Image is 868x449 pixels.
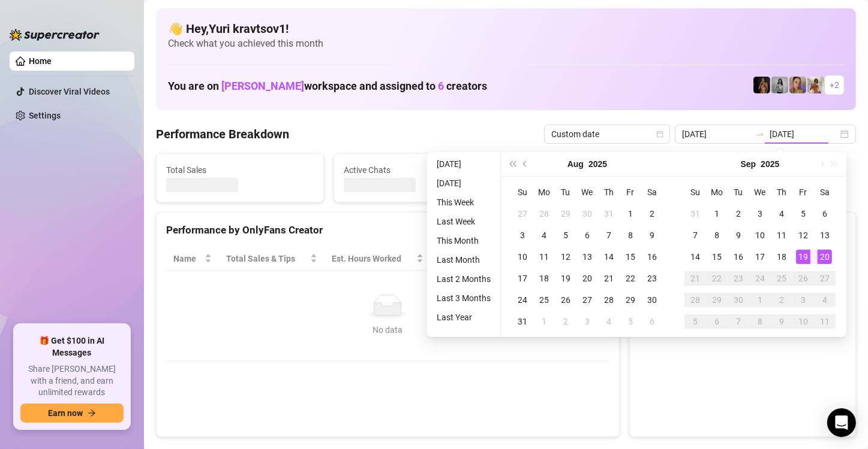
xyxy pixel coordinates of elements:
[438,252,494,265] span: Sales / Hour
[166,163,314,177] span: Total Sales
[332,252,414,265] div: Est. Hours Worked
[518,252,592,265] span: Chat Conversion
[166,247,219,271] th: Name
[10,29,100,41] img: logo-BBDzfeDw.svg
[830,78,839,92] span: + 2
[168,80,487,93] h1: You are on workspace and assigned to creators
[226,252,308,265] span: Total Sales & Tips
[639,222,846,238] div: Sales by OnlyFans Creator
[521,163,669,177] span: Messages Sent
[221,80,304,92] span: [PERSON_NAME]
[20,363,124,399] span: Share [PERSON_NAME] with a friend, and earn unlimited rewards
[682,128,750,141] input: Start date
[755,129,765,139] span: to
[770,128,838,141] input: End date
[789,77,806,93] img: Cherry
[827,408,856,437] div: Open Intercom Messenger
[20,335,124,359] span: 🎁 Get $100 in AI Messages
[178,323,597,336] div: No data
[29,56,52,66] a: Home
[431,247,511,271] th: Sales / Hour
[753,77,770,93] img: D
[771,77,788,93] img: A
[29,87,110,96] a: Discover Viral Videos
[219,247,325,271] th: Total Sales & Tips
[168,37,844,50] span: Check what you achieved this month
[807,77,824,93] img: Green
[510,247,609,271] th: Chat Conversion
[168,20,844,37] h4: 👋 Hey, Yuri kravtsov1 !
[173,252,202,265] span: Name
[656,131,663,138] span: calendar
[551,125,663,143] span: Custom date
[755,129,765,139] span: swap-right
[88,409,96,417] span: arrow-right
[166,222,609,238] div: Performance by OnlyFans Creator
[438,80,444,92] span: 6
[48,408,83,418] span: Earn now
[344,163,491,177] span: Active Chats
[156,126,289,142] h4: Performance Breakdown
[29,111,61,120] a: Settings
[20,404,124,423] button: Earn nowarrow-right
